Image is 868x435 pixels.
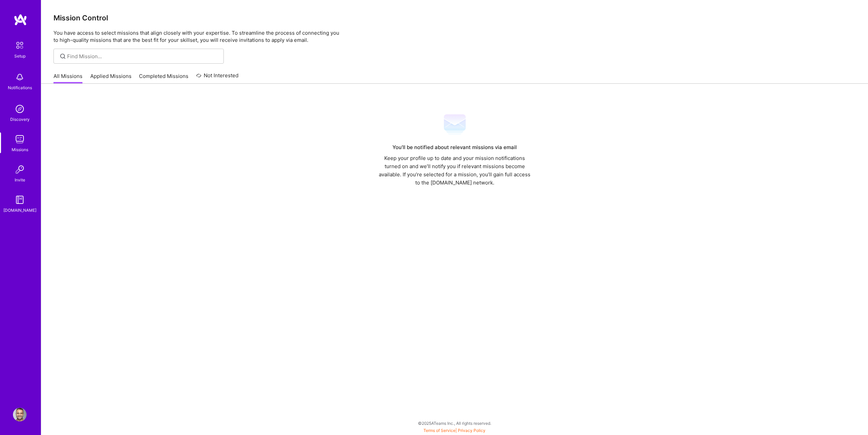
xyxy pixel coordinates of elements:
[41,415,868,432] div: © 2025 ATeams Inc., All rights reserved.
[90,72,131,84] a: Applied Missions
[423,428,455,433] a: Terms of Service
[13,193,27,207] img: guide book
[139,72,188,84] a: Completed Missions
[15,176,25,183] div: Invite
[423,428,485,433] span: |
[14,14,27,26] img: logo
[3,207,36,214] div: [DOMAIN_NAME]
[376,154,533,187] div: Keep your profile up to date and your mission notifications turned on and we’ll notify you if rel...
[13,132,27,146] img: teamwork
[13,102,27,116] img: discovery
[11,408,28,421] a: User Avatar
[13,408,27,421] img: User Avatar
[376,143,533,151] div: You’ll be notified about relevant missions via email
[13,163,27,176] img: Invite
[13,70,27,84] img: bell
[196,71,239,84] a: Not Interested
[67,53,219,60] input: Find Mission...
[444,114,466,135] img: Mail
[53,29,856,44] p: You have access to select missions that align closely with your expertise. To streamline the proc...
[59,52,67,60] i: icon SearchGrey
[14,52,26,60] div: Setup
[53,72,82,84] a: All Missions
[10,116,30,123] div: Discovery
[12,146,28,153] div: Missions
[8,84,32,91] div: Notifications
[13,38,27,52] img: setup
[53,14,856,22] h3: Mission Control
[458,428,485,433] a: Privacy Policy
